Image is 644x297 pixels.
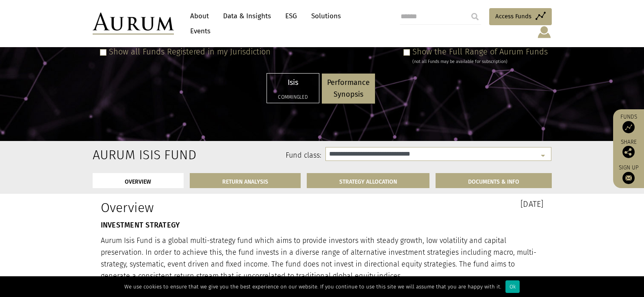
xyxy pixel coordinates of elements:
h5: Commingled [272,95,314,100]
label: Show the Full Range of Aurum Funds [412,47,548,56]
h1: Overview [101,200,316,215]
a: Funds [617,113,640,133]
a: Solutions [307,9,345,24]
a: Events [186,24,210,39]
strong: INVESTMENT STRATEGY [101,221,180,230]
a: Sign up [617,164,640,184]
div: Share [617,139,640,158]
a: Access Funds [489,8,552,25]
p: Isis [272,77,314,89]
a: RETURN ANALYSIS [190,173,301,188]
div: Ok [505,280,520,293]
img: Aurum [93,13,174,35]
p: Aurum Isis Fund is a global multi-strategy fund which aims to provide investors with steady growt... [101,235,544,282]
img: Share this post [622,146,635,158]
a: DOCUMENTS & INFO [436,173,552,188]
h2: Aurum Isis Fund [93,147,159,163]
span: Access Funds [495,11,531,21]
a: ESG [281,9,301,24]
label: Fund class: [171,150,322,161]
img: account-icon.svg [537,25,552,39]
img: Access Funds [622,121,635,133]
input: Submit [467,9,483,25]
p: Performance Synopsis [327,77,370,100]
a: About [186,9,213,24]
div: (not all Funds may be available for subscription) [412,58,548,65]
label: Show all Funds Registered in my Jurisdiction [109,47,271,56]
h3: [DATE] [328,200,544,208]
a: Data & Insights [219,9,275,24]
img: Sign up to our newsletter [622,172,635,184]
a: STRATEGY ALLOCATION [307,173,429,188]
